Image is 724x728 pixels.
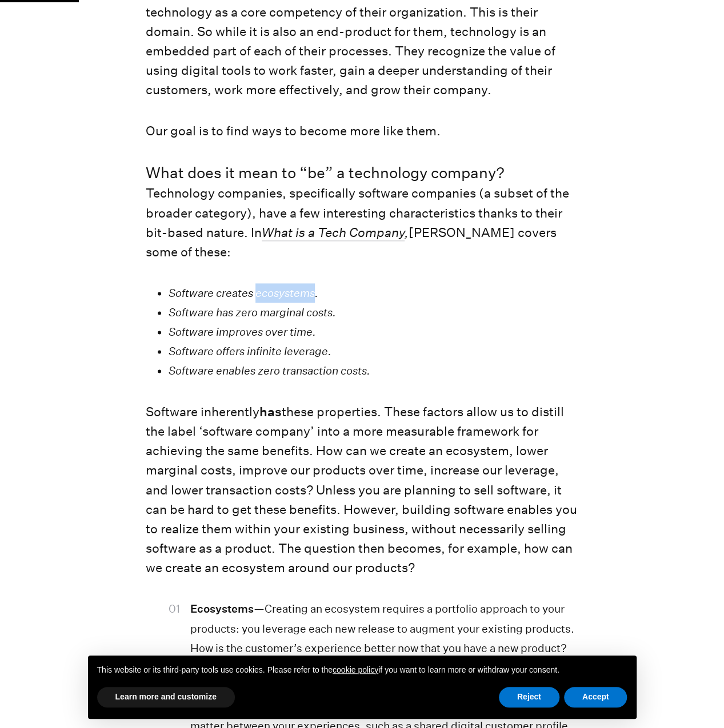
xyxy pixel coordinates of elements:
[169,344,331,357] em: Software offers infinite leverage.
[262,225,405,241] a: What is a Tech Company
[169,364,370,377] em: Software enables zero transaction costs.
[97,687,235,707] button: Learn more and customize
[169,325,316,338] em: Software improves over time.
[333,665,378,674] a: cookie policy
[169,305,336,319] em: Software has zero marginal costs.
[146,402,578,577] p: Software inherently these properties. These factors allow us to distill the label ‘software compa...
[259,404,282,419] strong: has
[499,687,559,707] button: Reject
[169,286,318,299] em: Software creates ecosystems.
[564,687,627,707] button: Accept
[146,121,578,140] p: Our goal is to find ways to become more like them.
[190,601,254,614] strong: Ecosystems
[262,225,409,241] em: ,
[146,162,578,183] h4: What does it mean to “be” a technology company?
[146,183,578,261] p: Technology companies, specifically software companies (a subset of the broader category), have a ...
[88,655,637,685] div: This website or its third-party tools use cookies. Please refer to the if you want to learn more ...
